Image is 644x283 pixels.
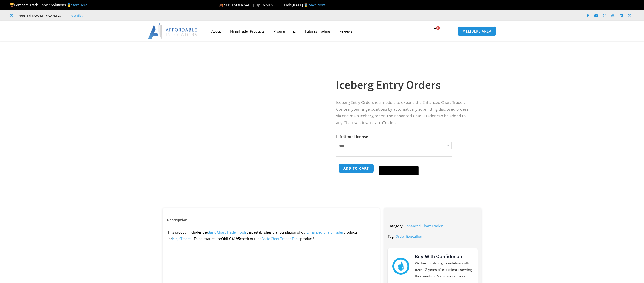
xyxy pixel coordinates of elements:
img: LogoAI | Affordable Indicators – NinjaTrader [148,23,198,39]
a: MEMBERS AREA [457,26,496,36]
a: Order Execution [395,234,422,239]
span: Tag: [388,234,394,239]
h1: Iceberg Entry Orders [336,77,472,93]
a: Enhanced Chart Trader [307,230,343,234]
a: NinjaTrader Products [226,26,269,36]
p: Iceberg Entry Orders is a module to expand the Enhanced Chart Trader. Conceal your large position... [336,99,472,126]
span: 🍂 SEPTEMBER SALE | Up To 50% OFF | Ends [219,3,292,7]
button: Add to cart [338,164,374,173]
a: Save Now [309,3,325,7]
strong: [DATE] ⌛ [292,3,309,7]
span: check out the product! [240,236,314,241]
span: Compare Trade Copier Solutions 🥇 [10,3,87,7]
span: Mon - Fri: 8:00 AM – 6:00 PM EST [17,13,63,18]
a: Start Here [71,3,87,7]
a: NinjaTrader [172,236,191,241]
img: 🏆 [10,3,14,7]
img: mark thumbs good 43913 | Affordable Indicators – NinjaTrader [392,258,409,274]
a: Enhanced Chart Trader [404,224,443,228]
a: Trustpilot [69,13,83,18]
iframe: Secure payment input frame [378,163,420,163]
span: Category: [388,224,404,228]
a: Reviews [335,26,357,36]
a: Basic Chart Trader Tools [208,230,247,234]
a: Futures Trading [300,26,335,36]
strong: ONLY $195 [221,236,240,241]
a: About [207,26,226,36]
h3: Buy With Confidence [415,253,473,260]
label: Lifetime License [336,134,368,139]
a: 0 [425,24,445,38]
a: Basic Chart Trader Tools [261,236,300,241]
span: 0 [436,26,440,30]
button: Buy with GPay [379,166,419,175]
a: Programming [269,26,300,36]
a: Description [163,215,192,224]
p: We have a strong foundation with over 12 years of experience serving thousands of NinjaTrader users. [415,260,473,280]
nav: Menu [207,26,426,36]
p: This product includes the that establishes the foundation of our products for . To get started for [167,229,375,242]
span: MEMBERS AREA [462,30,491,33]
